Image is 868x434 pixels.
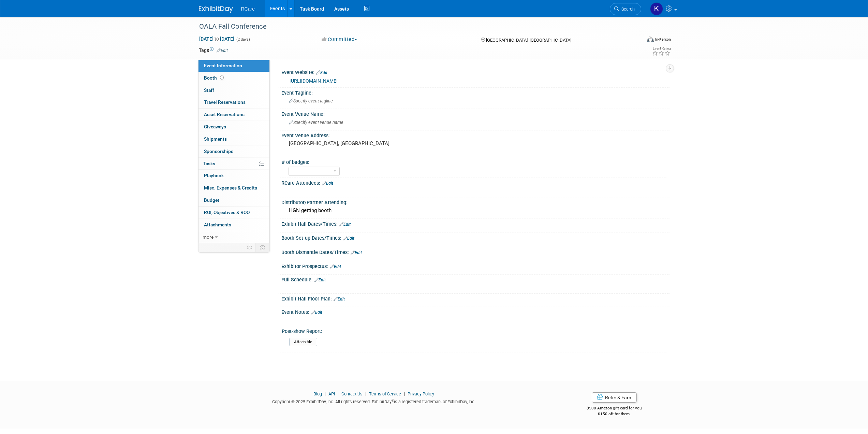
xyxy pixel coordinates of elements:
a: Edit [311,310,322,315]
a: API [328,391,335,396]
a: Edit [334,297,345,302]
span: | [336,391,340,396]
span: | [402,391,407,396]
span: (2 days) [236,37,250,42]
span: Sponsorships [204,149,233,154]
div: Event Format [601,36,671,46]
div: HGN getting booth [286,205,664,216]
a: Edit [330,264,341,269]
div: $150 off for them. [559,411,670,417]
div: Post-show Report: [282,326,666,335]
a: Contact Us [341,391,363,396]
div: Event Notes: [281,307,670,316]
span: more [203,234,214,240]
a: Edit [314,278,326,282]
div: Copyright © 2025 ExhibitDay, Inc. All rights reserved. ExhibitDay is a registered trademark of Ex... [199,397,549,405]
span: Specify event tagline [289,98,333,103]
a: Refer & Earn [592,392,637,403]
button: Committed [319,36,360,43]
td: Personalize Event Tab Strip [244,243,256,252]
span: ROI, Objectives & ROO [204,210,250,215]
span: Specify event venue name [289,120,343,125]
a: Blog [313,391,322,396]
div: In-Person [655,37,671,42]
a: Playbook [198,170,269,182]
span: Giveaways [204,124,226,129]
a: Tasks [198,158,269,170]
a: Edit [351,250,362,255]
a: Asset Reservations [198,109,269,121]
span: Budget [204,197,219,203]
td: Toggle Event Tabs [255,243,269,252]
div: Event Venue Address: [281,130,670,139]
div: Event Rating [652,47,671,50]
a: Shipments [198,133,269,145]
span: [DATE] [DATE] [199,36,235,42]
div: Exhibit Hall Dates/Times: [281,219,670,228]
a: Travel Reservations [198,96,269,108]
span: Search [619,6,635,12]
div: # of badges: [282,157,666,166]
a: Staff [198,84,269,96]
a: Sponsorships [198,145,269,157]
span: Staff [204,87,214,93]
span: Misc. Expenses & Credits [204,185,257,191]
span: Booth not reserved yet [219,75,225,80]
img: ExhibitDay [199,6,233,13]
div: $500 Amazon gift card for you, [559,401,670,417]
sup: ® [392,398,394,402]
a: Edit [316,70,327,75]
div: Event Website: [281,67,670,76]
div: RCare Attendees: [281,178,670,187]
span: [GEOGRAPHIC_DATA], [GEOGRAPHIC_DATA] [486,38,571,43]
a: ROI, Objectives & ROO [198,207,269,219]
a: Search [610,3,641,15]
a: Edit [339,222,351,227]
div: Event Venue Name: [281,109,670,117]
a: Giveaways [198,121,269,133]
div: Exhibitor Prospectus: [281,261,670,270]
a: Edit [322,181,333,186]
span: | [323,391,327,396]
div: Exhibit Hall Floor Plan: [281,294,670,303]
div: Booth Dismantle Dates/Times: [281,247,670,256]
span: Event Information [204,63,242,68]
a: Attachments [198,219,269,231]
a: Event Information [198,60,269,72]
a: Booth [198,72,269,84]
pre: [GEOGRAPHIC_DATA], [GEOGRAPHIC_DATA] [289,140,436,146]
span: Asset Reservations [204,112,245,117]
span: Travel Reservations [204,99,246,105]
div: Booth Set-up Dates/Times: [281,233,670,242]
span: Tasks [203,161,215,166]
div: OALA Fall Conference [197,20,631,33]
div: Event Tagline: [281,88,670,96]
a: Misc. Expenses & Credits [198,182,269,194]
img: Format-Inperson.png [647,37,654,42]
span: Booth [204,75,225,81]
a: Privacy Policy [408,391,434,396]
a: more [198,231,269,243]
a: [URL][DOMAIN_NAME] [290,78,338,84]
span: Attachments [204,222,231,227]
span: Shipments [204,136,227,142]
div: Full Schedule: [281,275,670,283]
span: RCare [241,6,255,12]
a: Budget [198,194,269,206]
span: Playbook [204,173,224,178]
a: Terms of Service [369,391,401,396]
a: Edit [343,236,354,241]
span: | [364,391,368,396]
div: Distributor/Partner Attending: [281,197,670,206]
span: to [214,36,220,42]
img: Khalen Ryberg [650,2,663,15]
td: Tags [199,47,228,54]
a: Edit [217,48,228,53]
